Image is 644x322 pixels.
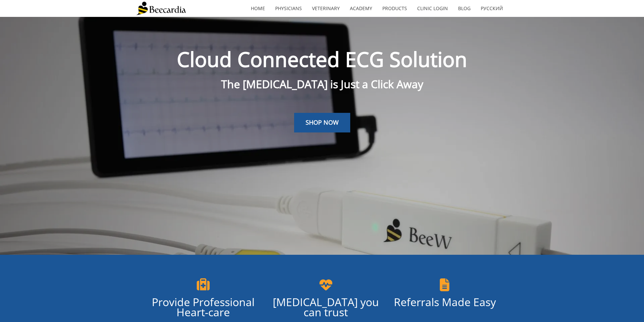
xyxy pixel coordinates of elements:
a: home [246,1,270,16]
a: Academy [345,1,377,16]
span: Provide Professional Heart-care [152,295,255,319]
span: The [MEDICAL_DATA] is Just a Click Away [221,77,423,91]
a: Physicians [270,1,307,16]
span: [MEDICAL_DATA] you can trust [273,295,379,319]
img: Beecardia [136,2,186,15]
span: Cloud Connected ECG Solution [177,45,467,73]
a: SHOP NOW [294,113,350,132]
a: Blog [453,1,476,16]
a: Products [377,1,412,16]
a: Veterinary [307,1,345,16]
a: Русский [476,1,508,16]
a: Clinic Login [412,1,453,16]
span: Referrals Made Easy [394,295,496,309]
span: SHOP NOW [306,118,339,126]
